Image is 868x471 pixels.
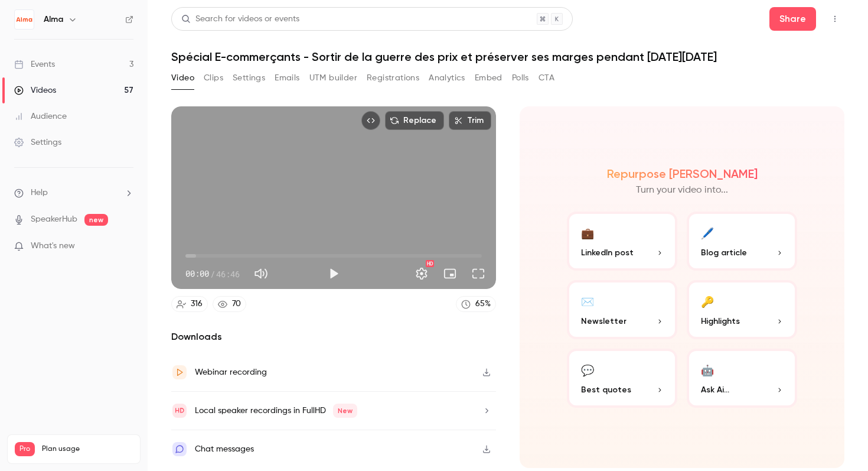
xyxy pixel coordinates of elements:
button: Emails [275,69,299,87]
div: Local speaker recordings in FullHD [195,404,357,418]
div: Events [14,59,55,70]
a: 70 [213,296,246,312]
div: 🔑 [701,292,714,310]
button: 💬Best quotes [567,349,677,408]
a: 316 [171,296,208,312]
button: Video [171,69,194,87]
div: Webinar recording [195,365,267,379]
span: new [84,214,108,226]
button: UTM builder [309,69,357,87]
span: Plan usage [42,444,133,454]
button: Play [322,262,345,285]
button: 🤖Ask Ai... [687,349,797,408]
span: 00:00 [185,268,209,280]
a: SpeakerHub [31,213,77,226]
button: Registrations [367,69,419,87]
button: Embed [475,69,502,87]
span: Pro [15,442,35,456]
button: Replace [385,111,444,130]
button: Embed video [361,111,380,130]
span: 46:46 [216,268,240,280]
div: 🖊️ [701,223,714,242]
a: 65% [456,296,496,312]
div: Videos [14,85,56,96]
h2: Downloads [171,330,496,344]
div: Settings [14,137,61,148]
span: / [210,268,215,280]
button: Settings [410,262,433,285]
button: Settings [233,69,265,87]
div: 316 [191,298,203,310]
button: Clips [204,69,223,87]
button: Mute [249,262,273,285]
span: Newsletter [581,315,626,327]
h6: Alma [44,14,63,25]
button: 💼LinkedIn post [567,212,677,271]
button: Full screen [466,262,490,285]
button: Polls [512,69,529,87]
div: 00:00 [185,268,240,280]
div: 70 [232,298,241,310]
button: ✉️Newsletter [567,280,677,339]
button: Top Bar Actions [825,9,844,28]
div: Chat messages [195,442,254,456]
h2: Repurpose [PERSON_NAME] [607,167,758,181]
span: Ask Ai... [701,384,729,396]
div: 65 % [475,298,491,310]
div: Audience [14,111,67,122]
span: LinkedIn post [581,246,634,259]
span: Highlights [701,315,740,327]
img: Alma [15,10,34,29]
div: HD [426,260,434,267]
button: Trim [449,111,491,130]
span: New [333,404,357,418]
div: 💬 [581,360,594,379]
button: Analytics [429,69,465,87]
button: Share [769,7,816,31]
div: 💼 [581,223,594,242]
button: 🖊️Blog article [687,212,797,271]
h1: Spécial E-commerçants - Sortir de la guerre des prix et préserver ses marges pendant [DATE][DATE] [171,50,844,64]
li: help-dropdown-opener [14,187,133,199]
span: Best quotes [581,384,631,396]
div: Search for videos or events [181,13,299,25]
button: Turn on miniplayer [438,262,462,285]
button: CTA [539,69,554,87]
button: 🔑Highlights [687,280,797,339]
span: What's new [31,240,75,252]
span: Blog article [701,246,747,259]
span: Help [31,187,48,199]
iframe: Noticeable Trigger [119,241,133,252]
div: 🤖 [701,360,714,379]
p: Turn your video into... [636,183,728,197]
div: ✉️ [581,292,594,310]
